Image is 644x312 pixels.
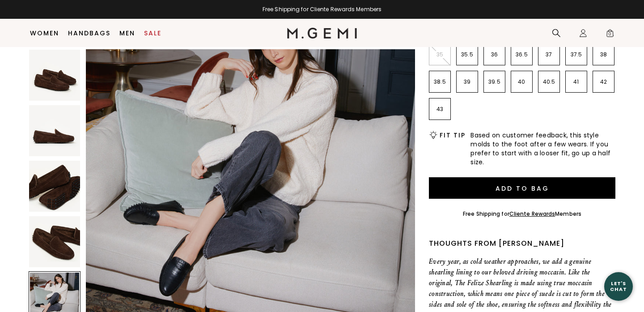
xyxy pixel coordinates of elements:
[68,30,110,37] a: Handbags
[429,51,450,58] p: 35
[429,238,615,249] div: Thoughts from [PERSON_NAME]
[287,28,357,38] img: M.Gemi
[463,210,581,218] div: Free Shipping for Members
[29,50,80,101] img: The Felize Shearling
[29,216,80,267] img: The Felize Shearling
[511,51,532,58] p: 36.5
[509,210,555,218] a: Cliente Rewards
[470,131,615,167] span: Based on customer feedback, this style molds to the foot after a few wears. If you prefer to star...
[429,78,450,85] p: 38.5
[511,78,532,85] p: 40
[119,30,135,37] a: Men
[429,177,615,199] button: Add to Bag
[29,161,80,212] img: The Felize Shearling
[566,51,587,58] p: 37.5
[484,78,505,85] p: 39.5
[484,51,505,58] p: 36
[429,106,450,113] p: 43
[29,105,80,156] img: The Felize Shearling
[606,30,614,39] span: 0
[30,30,59,37] a: Women
[144,30,161,37] a: Sale
[440,132,465,139] h2: Fit Tip
[566,78,587,85] p: 41
[457,51,478,58] p: 35.5
[538,51,559,58] p: 37
[457,78,478,85] p: 39
[604,281,633,292] div: Let's Chat
[538,78,559,85] p: 40.5
[593,78,614,85] p: 42
[593,51,614,58] p: 38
